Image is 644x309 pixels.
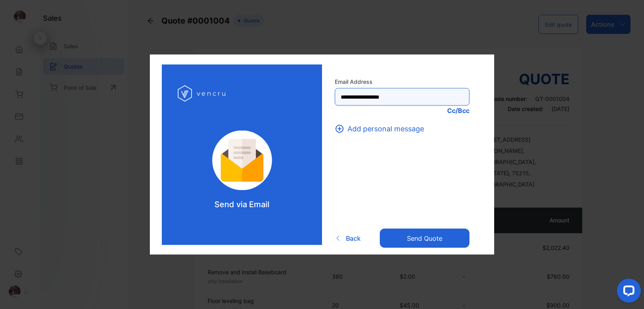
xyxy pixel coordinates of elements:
[335,77,469,86] label: Email Address
[611,275,644,309] iframe: LiveChat chat widget
[178,81,228,107] img: log
[335,106,469,115] p: Cc/Bcc
[348,123,424,134] span: Add personal message
[214,198,269,210] p: Send via Email
[380,228,469,248] button: Send Quote
[346,233,361,243] span: Back
[201,131,283,190] img: log
[335,123,429,134] button: Add personal message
